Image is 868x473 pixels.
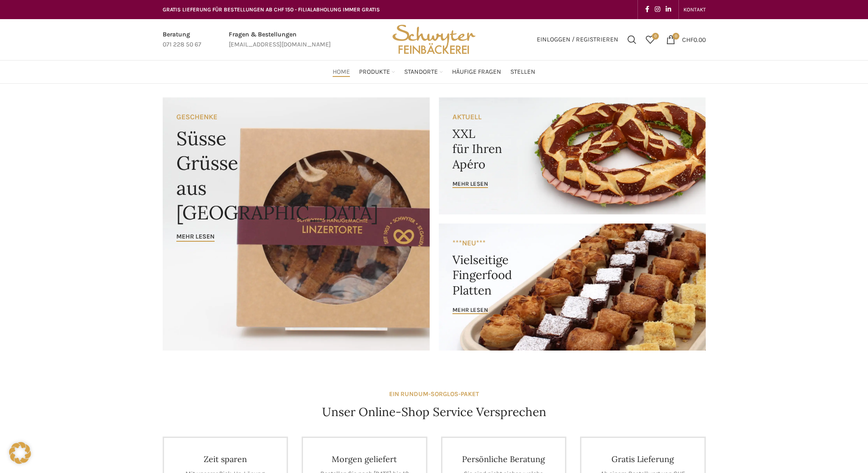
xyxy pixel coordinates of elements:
[456,454,552,464] h4: Persönliche Beratung
[333,63,350,81] a: Home
[510,63,535,81] a: Stellen
[673,33,679,40] span: 0
[683,0,706,19] a: KONTAKT
[163,6,380,13] span: GRATIS LIEFERUNG FÜR BESTELLUNGEN AB CHF 150 - FILIALABHOLUNG IMMER GRATIS
[452,63,501,81] a: Häufige Fragen
[532,31,623,49] a: Einloggen / Registrieren
[439,97,706,214] a: Banner link
[404,63,443,81] a: Standorte
[178,454,273,464] h4: Zeit sparen
[510,68,535,76] span: Stellen
[389,35,478,43] a: Site logo
[682,36,693,43] span: CHF
[359,63,395,81] a: Produkte
[389,19,478,60] img: Bäckerei Schwyter
[322,404,546,420] h4: Unser Online-Shop Service Versprechen
[595,454,691,464] h4: Gratis Lieferung
[404,68,438,76] span: Standorte
[652,3,663,16] a: Instagram social link
[663,3,674,16] a: Linkedin social link
[439,224,706,351] a: Banner link
[682,36,706,43] bdi: 0.00
[389,390,479,398] strong: EIN RUNDUM-SORGLOS-PAKET
[359,68,390,76] span: Produkte
[158,63,710,81] div: Main navigation
[642,3,652,16] a: Facebook social link
[317,454,412,464] h4: Morgen geliefert
[641,31,659,49] a: 0
[662,31,710,49] a: 0 CHF0.00
[163,30,201,50] a: Infobox link
[683,6,706,13] span: KONTAKT
[452,68,501,76] span: Häufige Fragen
[641,31,659,49] div: Meine Wunschliste
[679,0,710,19] div: Secondary navigation
[537,36,618,43] span: Einloggen / Registrieren
[652,33,659,40] span: 0
[229,30,331,50] a: Infobox link
[623,31,641,49] a: Suchen
[163,97,430,351] a: Banner link
[333,68,350,76] span: Home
